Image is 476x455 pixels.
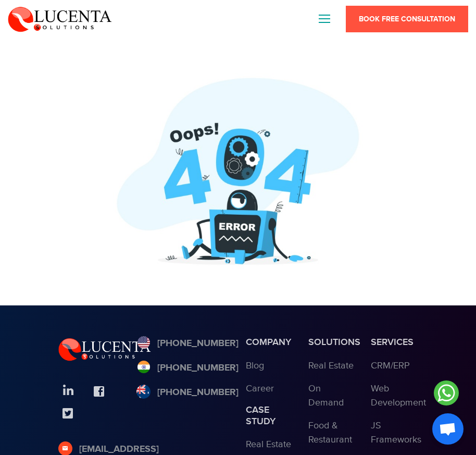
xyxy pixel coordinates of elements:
h3: Solutions [308,337,355,348]
a: Web Development [371,383,426,408]
a: Book Free Consultation [346,6,468,32]
a: CRM/ERP [371,360,410,371]
a: Career [246,383,274,394]
a: Food & Restaurant [308,420,352,445]
h3: Company [246,337,293,348]
img: Lucenta Solutions [58,337,151,361]
a: [PHONE_NUMBER] [136,386,239,400]
a: JS Frameworks [371,420,421,445]
a: Blog [246,360,264,371]
a: Real Estate [308,360,354,371]
a: [PHONE_NUMBER] [136,337,239,351]
h3: Case study [246,404,293,427]
a: On Demand [308,383,344,408]
a: Real Estate [246,439,291,450]
div: Open chat [432,413,464,445]
img: Lucenta Solutions [8,5,112,32]
a: [PHONE_NUMBER] [136,361,239,375]
h3: services [371,337,418,348]
span: Book Free Consultation [359,15,455,23]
